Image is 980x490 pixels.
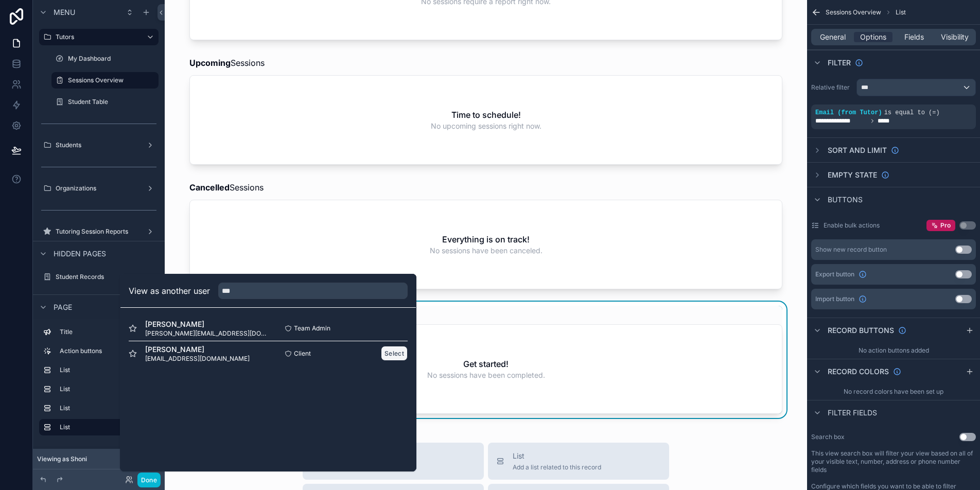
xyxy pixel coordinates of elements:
button: ListAdd a list related to this record [488,443,669,480]
span: Export button [815,270,854,278]
span: Filter fields [828,408,877,418]
span: [PERSON_NAME] [145,319,268,329]
a: Sessions Overview [51,72,159,89]
span: Add a list related to this record [513,463,601,471]
button: Select [381,346,408,361]
span: Email (from Tutor) [815,109,882,116]
label: Organizations [56,184,142,192]
span: Team Admin [294,324,330,332]
span: Client [294,349,311,358]
h2: Get started! [463,358,509,370]
span: [PERSON_NAME] [145,344,250,355]
a: My Dashboard [51,50,159,67]
div: No record colors have been set up [807,383,980,400]
h2: View as another user [129,285,210,297]
label: Sessions Overview [68,76,152,84]
span: [EMAIL_ADDRESS][DOMAIN_NAME] [145,355,250,363]
div: No action buttons added [807,342,980,359]
label: List [60,366,154,374]
span: Hidden pages [54,249,106,259]
button: Done [137,472,161,487]
label: This view search box will filter your view based on all of your visible text, number, address or ... [811,449,976,474]
label: Title [60,328,154,336]
label: List [60,423,150,431]
span: Options [860,32,886,42]
label: List [60,385,154,393]
label: Tutors [56,33,138,41]
span: Menu [54,7,75,17]
label: Action buttons [60,347,154,355]
span: Import button [815,295,854,303]
span: Sort And Limit [828,145,887,155]
a: Student Table [51,94,159,110]
span: Visibility [941,32,969,42]
span: Filter [828,58,851,68]
label: List [60,404,154,412]
div: Show new record button [815,246,887,254]
div: scrollable content [33,319,165,446]
span: Fields [904,32,924,42]
label: Search box [811,433,845,441]
span: List [896,8,906,16]
span: Viewing as Shoni [37,455,87,463]
span: Record colors [828,366,889,377]
span: No sessions have been completed. [427,370,545,380]
label: Relative filter [811,83,852,92]
label: Enable bulk actions [824,221,880,230]
label: Student Records [56,273,156,281]
span: General [820,32,846,42]
label: Students [56,141,142,149]
span: Page [54,302,72,312]
span: List [513,451,601,461]
a: Students [39,137,159,153]
span: [PERSON_NAME][EMAIL_ADDRESS][DOMAIN_NAME] [145,329,268,338]
label: Student Table [68,98,156,106]
label: Tutoring Session Reports [56,227,142,236]
span: Empty state [828,170,877,180]
a: Tutoring Session Reports [39,223,159,240]
a: Organizations [39,180,159,197]
span: Pro [940,221,951,230]
span: Buttons [828,195,863,205]
a: Student Records [39,269,159,285]
span: Sessions Overview [826,8,881,16]
span: Record buttons [828,325,894,336]
label: My Dashboard [68,55,156,63]
a: Tutors [39,29,159,45]
span: is equal to (=) [884,109,940,116]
